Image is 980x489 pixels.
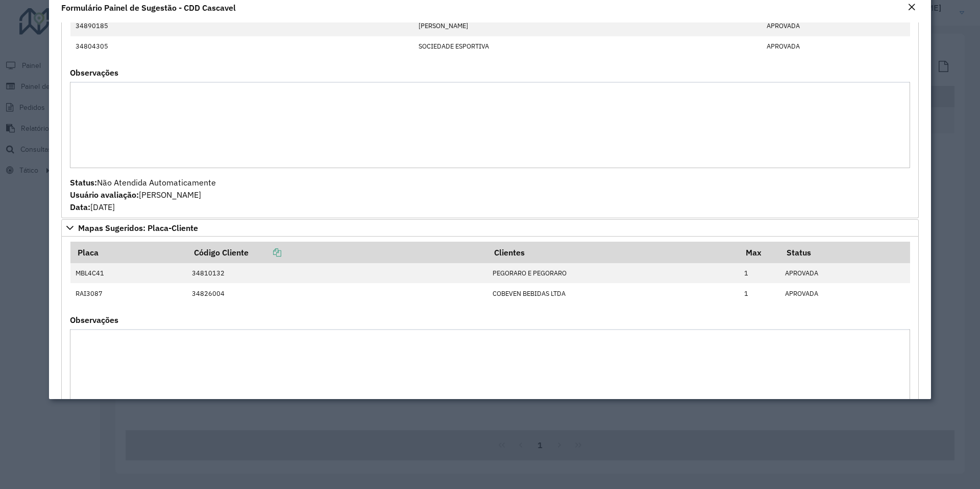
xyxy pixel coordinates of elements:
a: Copiar [249,247,281,258]
label: Observações [70,314,118,326]
h4: Formulário Painel de Sugestão - CDD Cascavel [61,2,236,14]
td: COBEVEN BEBIDAS LTDA [487,283,739,304]
td: 34890185 [70,15,413,36]
td: [PERSON_NAME] [413,15,761,36]
td: RAI3087 [70,283,187,304]
th: Max [739,242,779,263]
th: Código Cliente [187,242,487,263]
td: APROVADA [779,283,910,304]
td: APROVADA [762,36,910,57]
a: Mapas Sugeridos: Placa-Cliente [61,219,919,237]
td: MBL4C41 [70,263,187,284]
td: 34810132 [187,263,487,284]
td: APROVADA [779,263,910,284]
td: APROVADA [762,15,910,36]
td: 1 [739,283,779,304]
span: Não Atendida Automaticamente [PERSON_NAME] [DATE] [70,177,216,212]
span: Mapas Sugeridos: Placa-Cliente [78,224,198,232]
td: SOCIEDADE ESPORTIVA [413,36,761,57]
th: Status [779,242,910,263]
button: Close [904,1,919,14]
em: Fechar [908,3,916,11]
strong: Status: [70,177,97,188]
td: PEGORARO E PEGORARO [487,263,739,284]
td: 1 [739,263,779,284]
div: Mapas Sugeridos: Placa-Cliente [61,237,919,465]
label: Observações [70,66,118,79]
td: 34826004 [187,283,487,304]
td: 34804305 [70,36,413,57]
th: Placa [70,242,187,263]
strong: Usuário avaliação: [70,190,139,200]
th: Clientes [487,242,739,263]
strong: Data: [70,202,90,212]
